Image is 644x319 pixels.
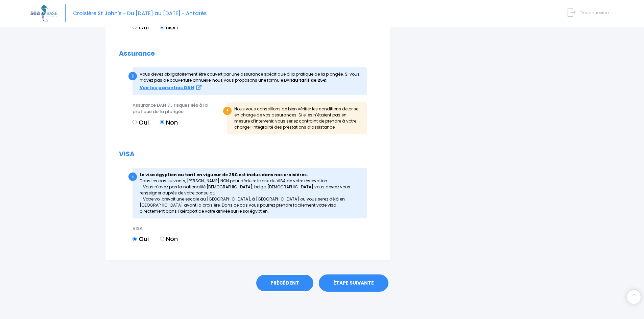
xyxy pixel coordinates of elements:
strong: Le visa égyptien au tarif en vigueur de 25€ est inclus dans nos croisières. [140,172,308,178]
a: ÉTAPE SUIVANTE [319,274,388,292]
span: Croisière St John's - Du [DATE] au [DATE] - Antarès [73,10,207,17]
input: Non [160,237,164,241]
h2: VISA [119,151,377,158]
div: Dans les cas suivants, [PERSON_NAME] NON pour déduire le prix du VISA de votre réservation : - Vo... [133,168,367,218]
label: Non [160,234,178,243]
label: Oui [133,23,149,32]
span: VISA [133,225,143,232]
a: Voir les garanties DAN [140,85,201,90]
input: Non [160,120,164,124]
h2: Assurance [119,50,377,58]
label: Non [160,23,178,32]
label: Oui [133,234,149,243]
label: Non [160,118,178,127]
span: Assurance DAN 7J risques liés à la pratique de la plongée [133,102,208,115]
div: ! [223,107,232,115]
span: Déconnexion [579,9,609,16]
input: Oui [133,237,137,241]
a: PRÉCÉDENT [256,274,314,292]
strong: Voir les garanties DAN [140,84,194,91]
div: i [128,72,137,80]
div: i [128,172,137,181]
div: Nous vous conseillons de bien vérifier les conditions de prise en charge de vos assurances. Si el... [227,102,367,134]
input: Oui [133,120,137,124]
label: Oui [133,118,149,127]
div: Vous devez obligatoirement être couvert par une assurance spécifique à la pratique de la plong... [133,67,367,95]
strong: au tarif de 25€ [292,77,326,83]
